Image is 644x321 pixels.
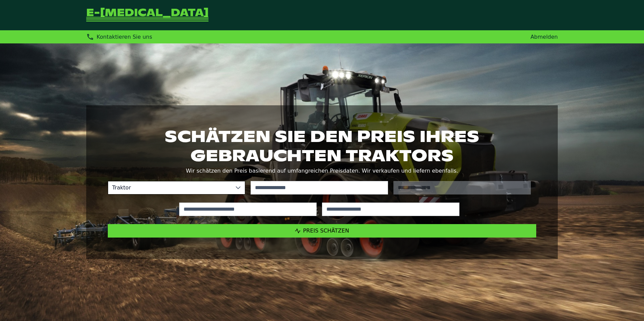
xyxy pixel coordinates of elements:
p: Wir schätzen den Preis basierend auf umfangreichen Preisdaten. Wir verkaufen und liefern ebenfalls. [108,166,536,176]
div: Kontaktieren Sie uns [86,33,152,41]
span: Preis schätzen [303,227,349,234]
button: Preis schätzen [108,224,536,238]
h1: Schätzen Sie den Preis Ihres gebrauchten Traktors [108,127,536,165]
span: Traktor [108,181,231,194]
span: Kontaktieren Sie uns [97,34,152,40]
a: Zurück zur Startseite [86,8,208,22]
a: Abmelden [530,34,558,40]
